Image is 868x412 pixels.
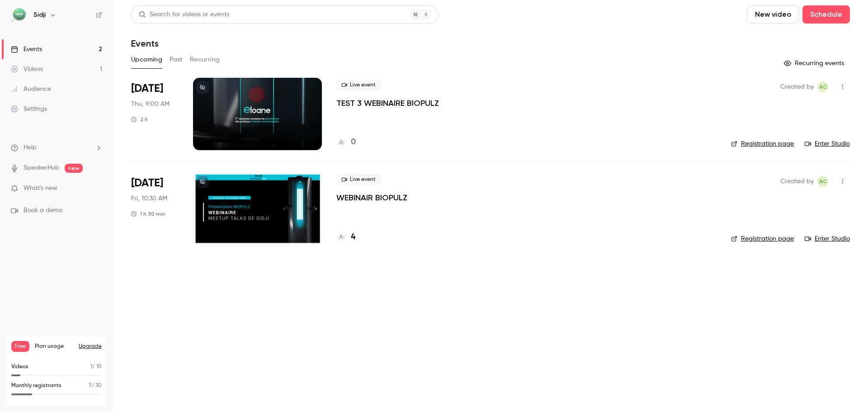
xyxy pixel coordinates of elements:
[805,139,850,148] a: Enter Studio
[11,363,28,371] p: Videos
[731,139,794,148] a: Registration page
[131,172,179,245] div: Oct 10 Fri, 10:30 AM (Europe/Paris)
[131,194,167,203] span: Fri, 10:30 AM
[351,136,356,148] h4: 0
[780,81,814,92] span: Created by
[819,176,827,187] span: AC
[131,78,179,150] div: Oct 9 Thu, 9:00 AM (Europe/Paris)
[11,341,29,352] span: Free
[805,234,850,243] a: Enter Studio
[11,65,43,74] div: Videos
[336,192,407,203] a: WEBINAIR BIOPULZ
[11,382,61,390] p: Monthly registrants
[11,104,47,114] div: Settings
[780,56,850,71] button: Recurring events
[11,45,42,54] div: Events
[131,38,159,49] h1: Events
[24,206,62,215] span: Book a demo
[336,231,355,243] a: 4
[89,382,102,390] p: / 30
[79,343,102,350] button: Upgrade
[11,143,102,152] li: help-dropdown-opener
[170,52,183,67] button: Past
[131,52,162,67] button: Upcoming
[89,383,91,388] span: 7
[131,81,163,96] span: [DATE]
[747,5,799,24] button: New video
[11,85,51,94] div: Audience
[90,363,102,371] p: / 10
[24,184,57,193] span: What's new
[336,98,439,109] a: TEST 3 WEBINAIRE BIOPULZ
[802,5,850,24] button: Schedule
[33,10,46,19] h6: Sidji
[336,136,356,148] a: 0
[90,364,92,369] span: 1
[817,81,828,92] span: Amandine C
[131,210,165,218] div: 1 h 30 min
[351,231,355,243] h4: 4
[336,80,381,90] span: Live event
[780,176,814,187] span: Created by
[24,163,59,173] a: SpeakerHub
[190,52,220,67] button: Recurring
[731,234,794,243] a: Registration page
[131,176,163,190] span: [DATE]
[35,343,73,350] span: Plan usage
[131,99,170,109] span: Thu, 9:00 AM
[11,8,26,22] img: Sidji
[336,174,381,185] span: Live event
[817,176,828,187] span: Amandine C
[819,81,827,92] span: AC
[131,116,148,123] div: 2 h
[24,143,37,152] span: Help
[65,164,83,173] span: new
[139,10,229,19] div: Search for videos or events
